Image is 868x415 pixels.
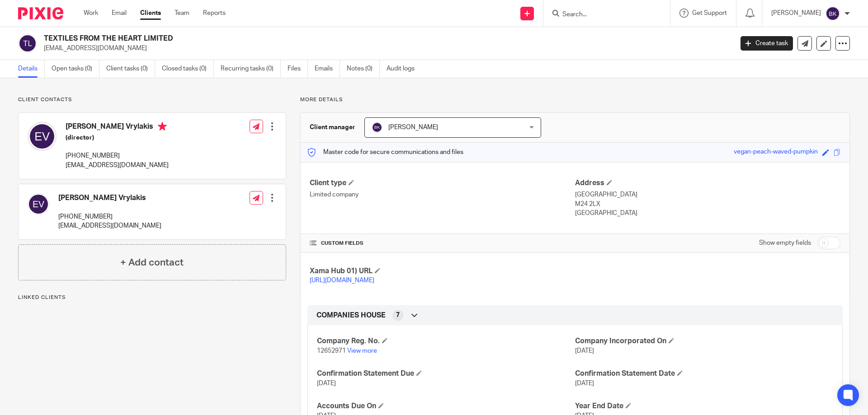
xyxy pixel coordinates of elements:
[18,60,45,78] a: Details
[106,60,155,78] a: Client tasks (0)
[18,34,37,53] img: svg%3E
[310,240,575,247] h4: CUSTOM FIELDS
[58,193,161,203] h4: [PERSON_NAME] Vrylakis
[28,122,57,151] img: svg%3E
[316,311,386,320] span: COMPANIES HOUSE
[84,9,98,18] a: Work
[58,212,161,221] p: [PHONE_NUMBER]
[561,11,643,19] input: Search
[175,9,189,18] a: Team
[575,178,840,188] h4: Address
[158,122,167,131] i: Primary
[759,238,811,247] label: Show empty fields
[52,60,99,78] a: Open tasks (0)
[66,133,169,142] h5: (director)
[221,60,281,78] a: Recurring tasks (0)
[387,60,421,78] a: Audit logs
[734,147,818,158] div: vegan-peach-waved-pumpkin
[741,36,793,51] a: Create task
[347,348,377,354] a: View more
[575,209,840,218] p: [GEOGRAPHIC_DATA]
[388,124,438,131] span: [PERSON_NAME]
[771,9,821,18] p: [PERSON_NAME]
[575,348,594,354] span: [DATE]
[18,7,63,19] img: Pixie
[162,60,214,78] a: Closed tasks (0)
[66,151,169,160] p: [PHONE_NUMBER]
[28,193,49,215] img: svg%3E
[317,348,346,354] span: 12652971
[575,190,840,199] p: [GEOGRAPHIC_DATA]
[58,221,161,230] p: [EMAIL_ADDRESS][DOMAIN_NAME]
[310,277,374,284] a: [URL][DOMAIN_NAME]
[66,122,169,133] h4: [PERSON_NAME] Vrylakis
[310,266,575,276] h4: Xama Hub 01) URL
[575,336,833,346] h4: Company Incorporated On
[317,369,575,378] h4: Confirmation Statement Due
[310,190,575,199] p: Limited company
[18,294,286,301] p: Linked clients
[300,96,850,103] p: More details
[112,9,127,18] a: Email
[317,380,336,387] span: [DATE]
[826,6,840,21] img: svg%3E
[310,178,575,188] h4: Client type
[44,34,590,43] h2: TEXTILES FROM THE HEART LIMITED
[307,148,463,157] p: Master code for secure communications and files
[575,380,594,387] span: [DATE]
[288,60,308,78] a: Files
[575,369,833,378] h4: Confirmation Statement Date
[575,401,833,411] h4: Year End Date
[203,9,226,18] a: Reports
[372,122,382,133] img: svg%3E
[347,60,380,78] a: Notes (0)
[140,9,161,18] a: Clients
[575,200,840,209] p: M24 2LX
[120,256,184,270] h4: + Add contact
[310,123,355,132] h3: Client manager
[66,161,169,170] p: [EMAIL_ADDRESS][DOMAIN_NAME]
[18,96,286,103] p: Client contacts
[317,401,575,411] h4: Accounts Due On
[315,60,340,78] a: Emails
[692,10,727,16] span: Get Support
[44,44,727,53] p: [EMAIL_ADDRESS][DOMAIN_NAME]
[317,336,575,346] h4: Company Reg. No.
[396,311,400,320] span: 7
